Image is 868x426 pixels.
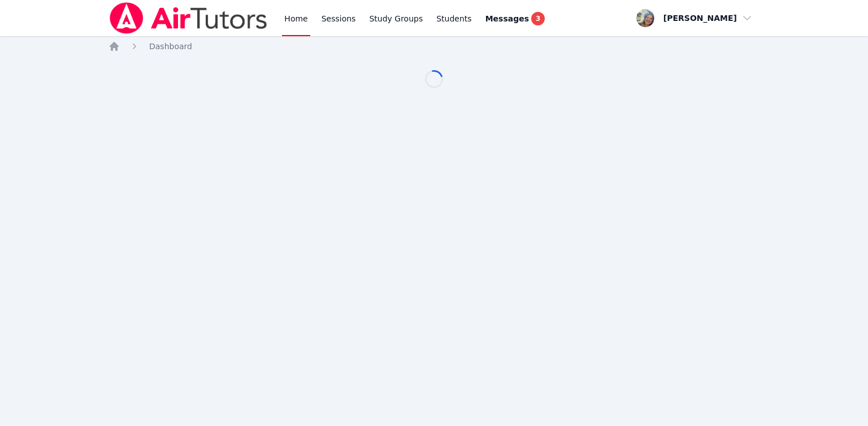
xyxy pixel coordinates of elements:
[531,12,545,25] span: 3
[149,41,192,52] a: Dashboard
[149,42,192,51] span: Dashboard
[108,41,759,52] nav: Breadcrumb
[485,13,529,24] span: Messages
[108,2,268,34] img: Air Tutors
